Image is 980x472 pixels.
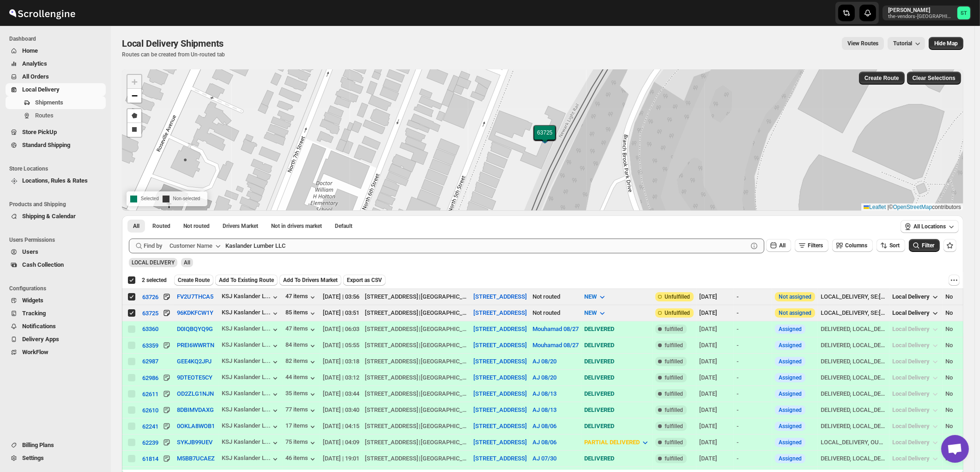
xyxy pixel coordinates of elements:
span: Store PickUp [22,129,57,135]
div: [DATE] | 03:56 [323,292,359,301]
button: Mouhamad 08/27 [532,342,579,349]
button: Home [6,44,106,57]
span: Analytics [22,60,47,67]
span: Local Delivery Shipments [122,38,224,49]
button: Assigned [779,423,802,429]
div: | [365,357,468,366]
span: Home [22,47,38,54]
div: [STREET_ADDRESS] [365,325,418,334]
span: Create Route [178,276,210,284]
button: Add To Existing Route [215,275,278,286]
button: Map action label [929,37,963,50]
button: Routed [147,220,176,233]
span: fulfilled [665,374,683,381]
div: KSJ Kaslander L... [222,341,271,348]
button: 84 items [285,341,317,350]
button: 96KDKFCW1Y [177,309,213,316]
div: 62611 [142,391,158,398]
button: 61814 [142,454,158,463]
div: 61814 [142,455,158,462]
span: Add To Existing Route [219,276,274,284]
button: 9DTEOTE5CY [177,374,212,381]
button: User menu [883,6,971,20]
span: Clear Selections [913,74,956,82]
p: Selected [130,193,159,204]
button: Mouhamad 08/27 [532,325,579,332]
span: Tracking [22,310,46,317]
div: 62986 [142,374,158,381]
button: 62610 [142,405,158,415]
div: KSJ Kaslander L... [222,422,271,429]
div: DELIVERED [584,325,650,334]
div: 47 items [285,293,317,302]
div: 63359 [142,342,158,349]
button: [STREET_ADDRESS] [473,325,527,332]
div: - [737,292,769,301]
button: 62241 [142,422,158,431]
span: Users [22,248,38,255]
button: 62986 [142,373,158,382]
button: SYKJB99UEV [177,439,212,446]
button: 17 items [285,422,317,431]
div: [STREET_ADDRESS] [365,292,418,301]
div: 85 items [285,309,317,318]
button: Clear Selections [907,72,961,85]
div: 62987 [142,358,158,365]
button: Billing Plans [6,439,106,452]
span: NEW [584,293,597,300]
button: Delivery Apps [6,333,106,346]
span: Delivery Apps [22,336,59,343]
span: Routed [152,222,170,230]
div: [GEOGRAPHIC_DATA] [421,341,468,350]
button: OD2ZLG1NJN [177,390,214,397]
div: KSJ Kaslander L... [222,374,271,380]
button: Un-claimable [266,220,327,233]
button: [STREET_ADDRESS] [473,423,527,429]
button: Tutorial [888,37,925,50]
span: Hide Map [934,40,958,47]
span: Create Route [865,74,899,82]
button: Assigned [779,374,802,381]
a: OpenStreetMap [893,204,932,210]
button: KSJ Kaslander L... [222,390,280,399]
span: NEW [584,309,597,316]
span: Notifications [22,323,56,330]
p: Non-selected [163,193,200,204]
button: [STREET_ADDRESS] [473,358,527,365]
div: 82 items [285,357,317,367]
button: Not assigned [779,294,811,300]
div: KSJ Kaslander L... [222,293,271,300]
span: WorkFlow [22,349,48,356]
div: DELIVERED, LOCAL_DELIVERY, OUT_FOR_DELIVERY, PICKED_UP, SE:[DATE], SHIPMENT -> DELIVERED [821,389,887,398]
button: AJ 08/13 [532,390,557,397]
div: - [737,357,769,366]
img: Marker [538,133,552,143]
button: 46 items [285,454,317,464]
span: Sort [889,242,900,249]
button: [STREET_ADDRESS] [473,374,527,381]
div: | [365,341,468,350]
div: [GEOGRAPHIC_DATA] [421,389,468,398]
button: Filters [795,239,829,252]
button: WorkFlow [6,346,106,359]
button: 63360 [142,325,158,332]
button: Filter [909,239,940,252]
button: 75 items [285,438,317,447]
span: Columns [845,242,867,249]
div: - [737,389,769,398]
a: Zoom in [127,75,141,89]
span: Find by [144,241,162,251]
button: AJ 08/20 [532,358,557,365]
button: [STREET_ADDRESS] [473,455,527,462]
a: Draw a rectangle [127,123,141,137]
div: [GEOGRAPHIC_DATA] [421,308,468,318]
button: KSJ Kaslander L... [222,293,280,302]
button: Export as CSV [343,275,386,286]
span: Shipments [35,99,63,106]
div: | [365,292,468,301]
span: Default [335,222,352,230]
button: All [766,239,791,252]
button: Local Delivery [887,306,945,320]
button: Analytics [6,57,106,70]
button: Assigned [779,439,802,446]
